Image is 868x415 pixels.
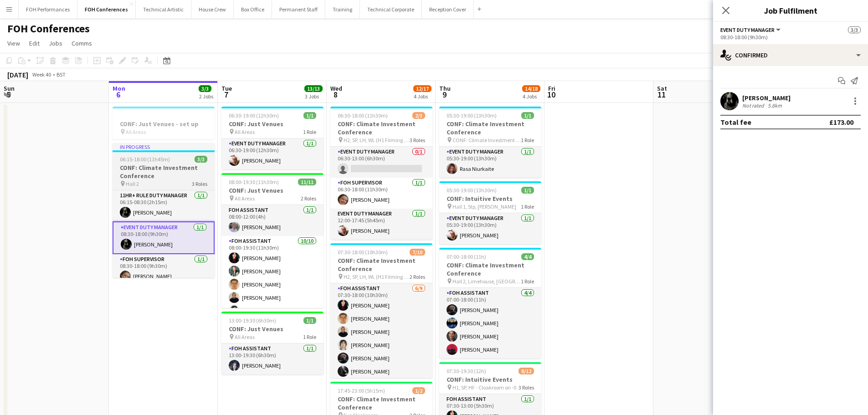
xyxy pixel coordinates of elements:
[221,120,324,128] h3: CONF: Just Venues
[330,243,432,378] app-job-card: 07:30-18:00 (10h30m)7/10CONF: Climate Investment Conference H2, SP, LH, WL (H1 Filming only)2 Rol...
[548,84,555,92] span: Fri
[720,34,861,41] div: 08:30-18:00 (9h30m)
[742,102,766,109] div: Not rated
[330,209,432,240] app-card-role: Event Duty Manager1/112:00-17:45 (5h45m)[PERSON_NAME]
[126,128,146,135] span: All Areas
[439,248,541,359] app-job-card: 07:00-18:00 (11h)4/4CONF: Climate Investment Conference Hall 2, Limehouse, [GEOGRAPHIC_DATA]1 Rol...
[19,0,77,18] button: FOH Performances
[77,0,136,18] button: FOH Conferences
[439,375,541,384] h3: CONF: Intuitive Events
[829,118,853,127] div: £173.00
[447,368,486,374] span: 07:30-19:30 (12h)
[848,26,861,33] span: 3/3
[410,137,425,143] span: 3 Roles
[120,156,170,163] span: 06:15-18:00 (11h45m)
[344,137,410,143] span: H2, SP, LH, WL (H1 Filming only)
[330,147,432,178] app-card-role: Event Duty Manager0/106:30-13:00 (6h30m)
[303,128,316,135] span: 1 Role
[221,205,324,236] app-card-role: FOH Assistant1/108:00-12:00 (4h)[PERSON_NAME]
[720,26,775,33] span: Event Duty Manager
[113,143,215,278] app-job-card: In progress06:15-18:00 (11h45m)3/3CONF: Climate Investment Conference Hall 23 Roles11hr+ Rule Dut...
[7,39,20,47] span: View
[113,221,215,254] app-card-role: Event Duty Manager1/108:30-18:00 (9h30m)[PERSON_NAME]
[221,186,324,195] h3: CONF: Just Venues
[221,312,324,374] div: 13:00-19:30 (6h30m)1/1CONF: Just Venues All Areas1 RoleFOH Assistant1/113:00-19:30 (6h30m)[PERSON...
[338,387,385,394] span: 17:45-23:00 (5h15m)
[111,89,125,100] span: 6
[305,93,322,100] div: 3 Jobs
[439,195,541,203] h3: CONF: Intuitive Events
[439,181,541,244] div: 05:30-19:00 (13h30m)1/1CONF: Intuitive Events Hall 1, Stp, [PERSON_NAME]1 RoleEvent Duty Manager1...
[338,249,388,256] span: 07:30-18:00 (10h30m)
[657,84,667,92] span: Sat
[330,178,432,209] app-card-role: FOH Supervisor1/106:30-18:00 (11h30m)[PERSON_NAME]
[7,22,90,36] h1: FOH Conferences
[325,0,360,18] button: Training
[68,37,96,49] a: Comms
[439,120,541,136] h3: CONF: Climate Investment Conference
[303,112,316,119] span: 1/1
[221,107,324,169] div: 06:30-19:00 (12h30m)1/1CONF: Just Venues All Areas1 RoleEvent Duty Manager1/106:30-19:00 (12h30m)...
[521,203,534,210] span: 1 Role
[439,147,541,178] app-card-role: Event Duty Manager1/105:30-19:00 (13h30m)Rasa Niurkaite
[766,102,784,109] div: 5.8km
[447,187,497,194] span: 05:30-19:00 (13h30m)
[439,213,541,244] app-card-role: Event Duty Manager1/105:30-19:00 (13h30m)[PERSON_NAME]
[7,70,28,79] div: [DATE]
[72,39,92,47] span: Comms
[547,89,555,100] span: 10
[221,236,324,386] app-card-role: FOH Assistant10/1008:00-19:30 (11h30m)[PERSON_NAME][PERSON_NAME][PERSON_NAME][PERSON_NAME][PERSON...
[447,112,497,119] span: 05:30-19:00 (13h30m)
[447,253,486,260] span: 07:00-18:00 (11h)
[439,84,451,92] span: Thu
[192,180,207,187] span: 3 Roles
[49,39,62,47] span: Jobs
[229,179,279,185] span: 08:00-19:30 (11h30m)
[195,156,207,163] span: 3/3
[330,107,432,240] app-job-card: 06:30-18:00 (11h30m)2/3CONF: Climate Investment Conference H2, SP, LH, WL (H1 Filming only)3 Role...
[338,112,388,119] span: 06:30-18:00 (11h30m)
[330,120,432,136] h3: CONF: Climate Investment Conference
[235,333,255,340] span: All Areas
[113,254,215,285] app-card-role: FOH Supervisor1/108:30-18:00 (9h30m)[PERSON_NAME]
[330,395,432,411] h3: CONF: Climate Investment Conference
[4,37,24,49] a: View
[713,44,868,66] div: Confirmed
[221,138,324,169] app-card-role: Event Duty Manager1/106:30-19:00 (12h30m)[PERSON_NAME]
[329,89,342,100] span: 8
[2,89,15,100] span: 5
[521,112,534,119] span: 1/1
[30,71,53,78] span: Week 40
[452,137,521,143] span: CONF: Climate Investment Conference
[113,107,215,139] app-job-card: CONF: Just Venues - set up All Areas
[301,195,316,202] span: 2 Roles
[234,0,272,18] button: Box Office
[221,84,232,92] span: Tue
[410,273,425,280] span: 2 Roles
[713,5,868,16] h3: Job Fulfilment
[412,387,425,394] span: 1/2
[521,253,534,260] span: 4/4
[56,71,66,78] div: BST
[199,85,211,92] span: 3/3
[113,84,125,92] span: Mon
[656,89,667,100] span: 11
[413,85,431,92] span: 12/17
[221,173,324,308] div: 08:00-19:30 (11h30m)11/11CONF: Just Venues All Areas2 RolesFOH Assistant1/108:00-12:00 (4h)[PERSO...
[26,37,43,49] a: Edit
[45,37,66,49] a: Jobs
[521,278,534,285] span: 1 Role
[439,107,541,178] app-job-card: 05:30-19:00 (13h30m)1/1CONF: Climate Investment Conference CONF: Climate Investment Conference1 R...
[29,39,40,47] span: Edit
[412,112,425,119] span: 2/3
[235,195,255,202] span: All Areas
[4,84,15,92] span: Sun
[452,278,521,285] span: Hall 2, Limehouse, [GEOGRAPHIC_DATA]
[439,288,541,359] app-card-role: FOH Assistant4/407:00-18:00 (11h)[PERSON_NAME][PERSON_NAME][PERSON_NAME][PERSON_NAME]
[229,317,276,324] span: 13:00-19:30 (6h30m)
